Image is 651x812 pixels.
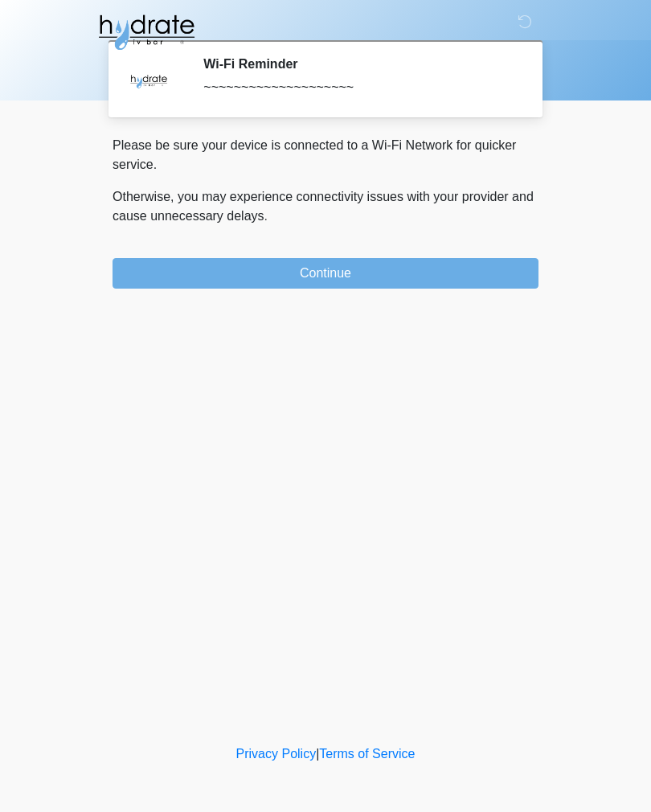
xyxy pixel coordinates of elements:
[125,56,173,105] img: Agent Avatar
[113,187,538,226] p: Otherwise, you may experience connectivity issues with your provider and cause unnecessary delays
[113,136,538,174] p: Please be sure your device is connected to a Wi-Fi Network for quicker service.
[236,747,317,761] a: Privacy Policy
[96,12,196,52] img: Hydrate IV Bar - Fort Collins Logo
[113,258,538,289] button: Continue
[264,209,268,223] span: .
[203,78,514,97] div: ~~~~~~~~~~~~~~~~~~~~
[319,747,415,761] a: Terms of Service
[316,747,319,761] a: |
